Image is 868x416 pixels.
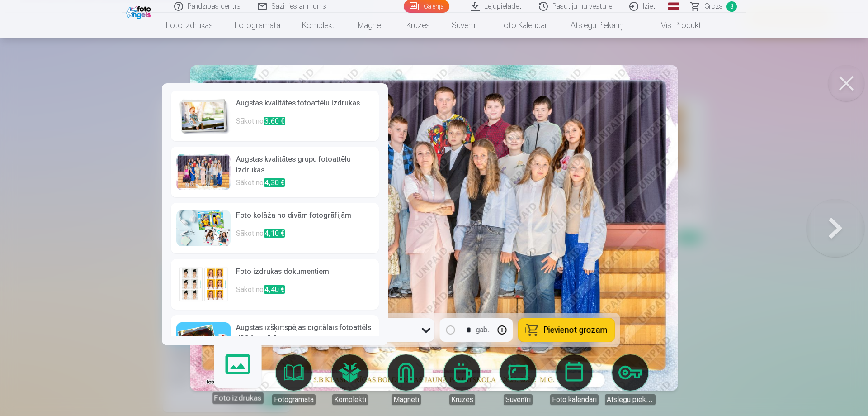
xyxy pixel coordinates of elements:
[347,13,396,38] a: Magnēti
[704,1,723,12] span: Grozs
[236,116,373,134] p: Sākot no
[264,117,285,125] span: 3,60 €
[291,13,347,38] a: Komplekti
[264,229,285,238] span: 4,10 €
[396,13,441,38] a: Krūzes
[236,98,373,116] h6: Augstas kvalitātes fotoattēlu izdrukas
[171,91,379,141] a: Augstas kvalitātes fotoattēlu izdrukasSākot no3,60 €
[441,13,489,38] a: Suvenīri
[224,13,291,38] a: Fotogrāmata
[236,322,373,346] h6: Augstas izšķirtspējas digitālais fotoattēls JPG formātā
[171,315,379,366] a: Augstas izšķirtspējas digitālais fotoattēls JPG formātāSākot no6,00 €
[236,228,373,246] p: Sākot no
[171,259,379,310] a: Foto izdrukas dokumentiemSākot no4,40 €
[264,178,285,187] span: 4,30 €
[236,210,373,228] h6: Foto kolāža no divām fotogrāfijām
[236,154,373,177] h6: Augstas kvalitātes grupu fotoattēlu izdrukas
[236,284,373,302] p: Sākot no
[236,177,373,190] p: Sākot no
[560,13,636,38] a: Atslēgu piekariņi
[636,13,713,38] a: Visi produkti
[126,4,153,19] img: /fa1
[155,13,224,38] a: Foto izdrukas
[489,13,560,38] a: Foto kalendāri
[236,266,373,284] h6: Foto izdrukas dokumentiem
[726,1,737,12] span: 3
[264,285,285,294] span: 4,40 €
[171,203,379,253] a: Foto kolāža no divām fotogrāfijāmSākot no4,10 €
[171,147,379,197] a: Augstas kvalitātes grupu fotoattēlu izdrukasSākot no4,30 €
